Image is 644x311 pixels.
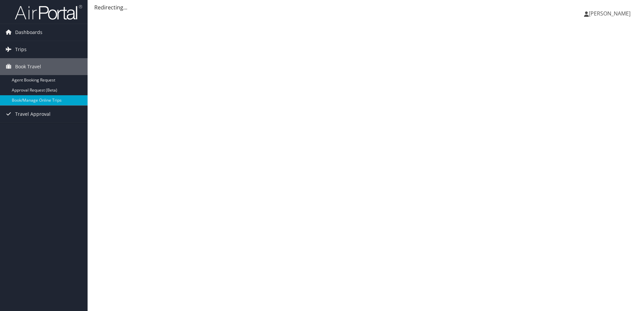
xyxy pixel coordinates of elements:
[94,3,637,11] div: Redirecting...
[15,106,51,123] span: Travel Approval
[15,24,42,41] span: Dashboards
[15,41,27,58] span: Trips
[15,4,82,20] img: airportal-logo.png
[584,3,637,24] a: [PERSON_NAME]
[15,58,41,75] span: Book Travel
[589,10,631,17] span: [PERSON_NAME]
